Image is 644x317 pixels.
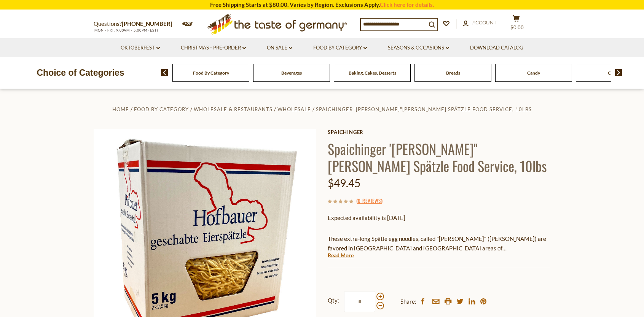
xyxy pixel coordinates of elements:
[94,19,178,29] p: Questions?
[281,70,302,76] a: Beverages
[328,234,550,253] p: These extra-long Spätle egg noodles, called "[PERSON_NAME]" ([PERSON_NAME]) are favored in [GEOGR...
[161,69,168,76] img: previous arrow
[328,296,339,305] strong: Qty:
[267,44,292,52] a: On Sale
[527,70,540,76] a: Candy
[472,19,497,25] span: Account
[463,19,497,27] a: Account
[193,70,229,76] a: Food By Category
[328,177,360,190] span: $49.45
[446,70,460,76] a: Breads
[122,20,172,27] a: [PHONE_NUMBER]
[112,106,129,112] a: Home
[316,106,532,112] a: Spaichinger '[PERSON_NAME]"[PERSON_NAME] Spätzle Food Service, 10lbs
[194,106,273,112] a: Wholesale & Restaurants
[608,70,621,76] a: Cereal
[134,106,189,112] a: Food By Category
[510,24,524,30] span: $0.00
[121,44,160,52] a: Oktoberfest
[344,291,375,312] input: Qty:
[94,28,158,32] span: MON - FRI, 9:00AM - 5:00PM (EST)
[181,44,246,52] a: Christmas - PRE-ORDER
[328,213,550,223] p: Expected availability is [DATE]
[349,70,396,76] a: Baking, Cakes, Desserts
[313,44,367,52] a: Food By Category
[277,106,311,112] a: Wholesale
[380,1,434,8] a: Click here for details.
[328,252,354,259] a: Read More
[388,44,449,52] a: Seasons & Occasions
[505,15,528,34] button: $0.00
[356,197,383,204] span: ( )
[358,197,381,205] a: 0 Reviews
[328,129,550,135] a: spaichinger
[470,44,523,52] a: Download Catalog
[400,297,416,306] span: Share:
[615,69,622,76] img: next arrow
[328,140,550,174] h1: Spaichinger '[PERSON_NAME]"[PERSON_NAME] Spätzle Food Service, 10lbs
